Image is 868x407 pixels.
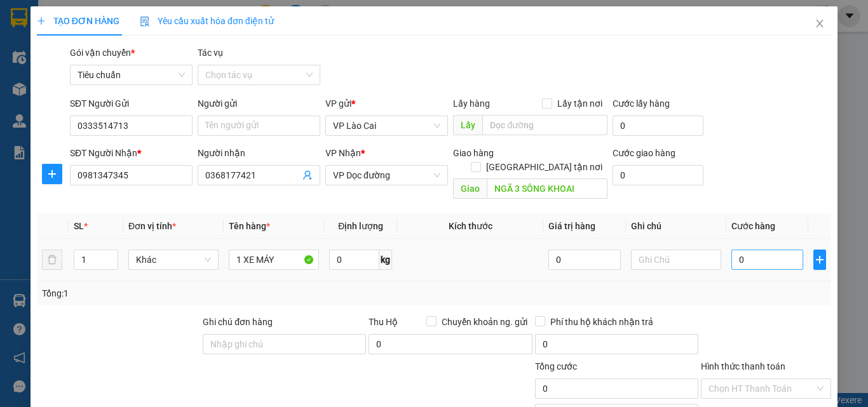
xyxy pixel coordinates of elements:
[198,146,320,160] div: Người nhận
[369,317,398,327] span: Thu Hộ
[140,16,274,26] span: Yêu cầu xuất hóa đơn điện tử
[333,116,440,135] span: VP Lào Cai
[198,97,320,110] div: Người gửi
[631,250,721,270] input: Ghi Chú
[545,315,658,329] span: Phí thu hộ khách nhận trả
[731,221,775,231] span: Cước hàng
[203,317,273,327] label: Ghi chú đơn hàng
[42,250,62,270] button: delete
[548,221,595,231] span: Giá trị hàng
[613,98,670,109] label: Cước lấy hàng
[42,286,336,300] div: Tổng: 1
[453,98,490,109] span: Lấy hàng
[613,116,703,136] input: Cước lấy hàng
[203,334,366,354] input: Ghi chú đơn hàng
[128,221,176,231] span: Đơn vị tính
[449,221,492,231] span: Kích thước
[70,146,193,160] div: SĐT Người Nhận
[613,148,675,158] label: Cước giao hàng
[535,361,577,371] span: Tổng cước
[487,178,607,199] input: Dọc đường
[325,97,448,110] div: VP gửi
[302,170,313,180] span: user-add
[379,250,392,270] span: kg
[37,17,46,25] span: plus
[43,169,62,179] span: plus
[815,18,825,29] span: close
[481,160,607,174] span: [GEOGRAPHIC_DATA] tận nơi
[42,164,62,184] button: plus
[552,97,607,110] span: Lấy tận nơi
[70,48,135,58] span: Gói vận chuyển
[333,166,440,185] span: VP Dọc đường
[229,221,270,231] span: Tên hàng
[701,361,785,371] label: Hình thức thanh toán
[78,65,185,84] span: Tiêu chuẩn
[37,16,119,26] span: TẠO ĐƠN HÀNG
[325,148,361,158] span: VP Nhận
[453,178,487,199] span: Giao
[802,6,837,42] button: Close
[482,115,607,135] input: Dọc đường
[198,48,223,58] label: Tác vụ
[338,221,383,231] span: Định lượng
[74,221,84,231] span: SL
[136,250,211,269] span: Khác
[453,148,494,158] span: Giao hàng
[626,214,726,239] th: Ghi chú
[140,17,150,27] img: icon
[814,255,825,265] span: plus
[229,250,319,270] input: VD: Bàn, Ghế
[813,250,826,270] button: plus
[437,315,532,329] span: Chuyển khoản ng. gửi
[453,115,482,135] span: Lấy
[613,165,703,185] input: Cước giao hàng
[548,250,620,270] input: 0
[70,97,193,110] div: SĐT Người Gửi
